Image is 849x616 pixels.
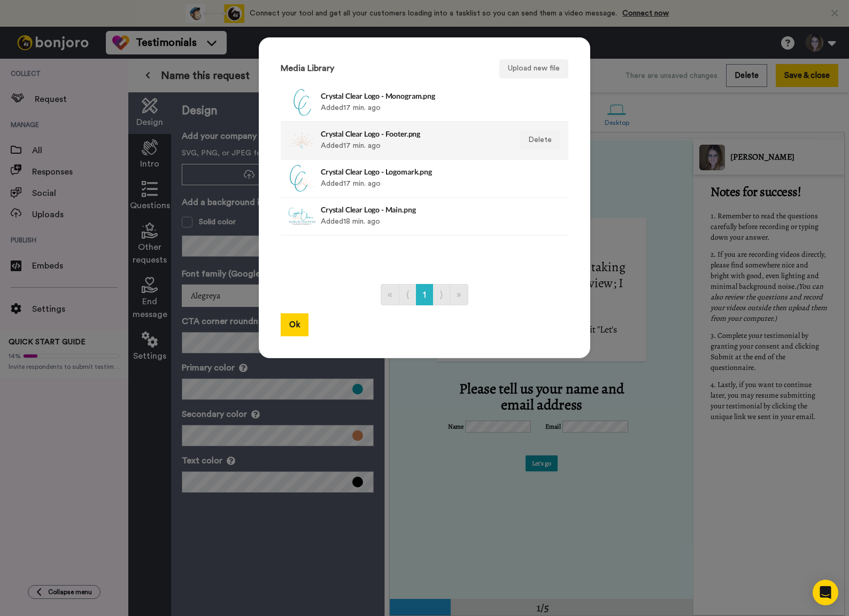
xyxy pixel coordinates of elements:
[499,59,568,78] button: Upload new file
[399,284,416,305] a: Go to previous page
[321,203,505,230] div: Added 18 min. ago
[281,313,308,336] button: Ok
[321,127,505,154] div: Added 17 min. ago
[381,284,399,305] a: Go to first page
[416,284,433,305] a: Go to page number 1
[813,580,838,605] div: Open Intercom Messenger
[321,130,505,138] h4: Crystal Clear Logo - Footer.png
[321,92,505,100] h4: Crystal Clear Logo - Monogram.png
[321,89,505,116] div: Added 17 min. ago
[450,284,468,305] a: Go to last page
[520,131,560,150] button: Delete
[433,284,450,305] a: Go to next page
[281,64,334,74] h3: Media Library
[321,165,505,192] div: Added 17 min. ago
[321,206,505,214] h4: Crystal Clear Logo - Main.png
[321,168,505,176] h4: Crystal Clear Logo - Logomark.png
